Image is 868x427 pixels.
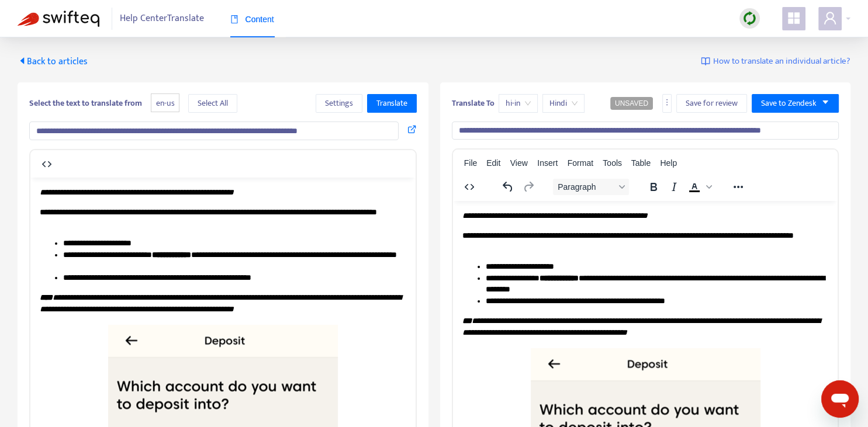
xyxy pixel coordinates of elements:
img: image-link [701,57,710,66]
button: more [662,94,672,113]
span: caret-down [821,98,829,106]
button: Redo [518,179,538,195]
span: Format [568,158,593,168]
span: File [464,158,478,168]
button: Save for review [676,94,747,113]
a: How to translate an individual article? [701,55,850,68]
img: sync.dc5367851b00ba804db3.png [742,11,757,26]
span: View [510,158,528,168]
img: Swifteq [18,11,99,27]
span: Edit [486,158,500,168]
span: Back to articles [18,54,88,70]
span: Help [660,158,677,168]
iframe: Button to launch messaging window [821,380,859,418]
b: Select the text to translate from [29,96,142,110]
span: Translate [376,97,407,110]
button: Save to Zendeskcaret-down [752,94,839,113]
span: How to translate an individual article? [713,55,850,68]
span: UNSAVED [615,99,648,107]
span: Select All [198,97,228,110]
button: Bold [644,179,663,195]
button: Translate [367,94,417,113]
button: Italic [664,179,684,195]
button: Reveal or hide additional toolbar items [728,179,748,195]
span: Table [631,158,651,168]
span: Settings [325,97,353,110]
span: more [663,98,671,106]
span: Help Center Translate [120,8,204,30]
button: Block Paragraph [553,179,629,195]
span: appstore [787,11,801,25]
b: Translate To [452,96,494,110]
span: Insert [537,158,558,168]
span: Hindi [549,95,577,112]
span: hi-in [506,95,531,112]
span: Paragraph [558,182,615,192]
span: caret-left [18,56,27,65]
button: Undo [498,179,518,195]
span: Content [230,15,274,24]
span: book [230,15,238,23]
span: en-us [151,93,179,113]
span: Save to Zendesk [761,97,817,110]
button: Select All [188,94,237,113]
button: Settings [316,94,362,113]
span: Save for review [686,97,738,110]
div: Text color Black [684,179,714,195]
span: user [823,11,837,25]
span: Tools [603,158,622,168]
